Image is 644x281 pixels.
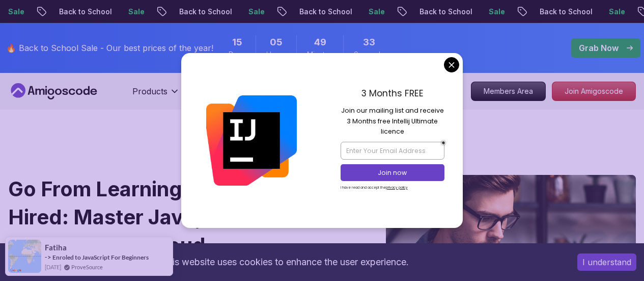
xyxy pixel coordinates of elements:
p: Join Amigoscode [552,82,635,100]
span: Seconds [354,49,384,60]
p: Back to School [332,7,401,17]
a: ProveSource [71,264,103,270]
a: Enroled to JavaScript For Beginners [52,253,149,261]
a: Members Area [471,82,546,101]
p: Members Area [471,82,545,100]
div: This website uses cookies to enhance the user experience. [8,251,562,273]
p: 🔥 Back to School Sale - Our best prices of the year! [6,42,213,54]
p: Grab Now [579,42,619,54]
img: provesource social proof notification image [8,240,41,273]
p: Back to School [572,7,641,17]
a: Join Amigoscode [552,82,636,101]
p: Back to School [92,7,161,17]
p: Products [132,85,167,97]
span: 5 Hours [270,35,283,49]
span: -> [45,253,51,261]
p: Sale [41,7,73,17]
p: Back to School [212,7,281,17]
p: Back to School [452,7,521,17]
span: [DATE] [45,263,61,271]
button: Products [132,85,180,106]
span: Minutes [307,49,333,60]
span: Hours [266,49,286,60]
span: Fatiha [45,243,67,252]
p: Sale [521,7,554,17]
span: 33 Seconds [363,35,375,49]
span: 15 Days [232,35,242,49]
p: Sale [161,7,193,17]
button: Accept cookies [577,253,636,271]
p: Sale [401,7,434,17]
p: Sale [281,7,314,17]
span: Days [229,49,245,60]
span: 49 Minutes [314,35,326,49]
